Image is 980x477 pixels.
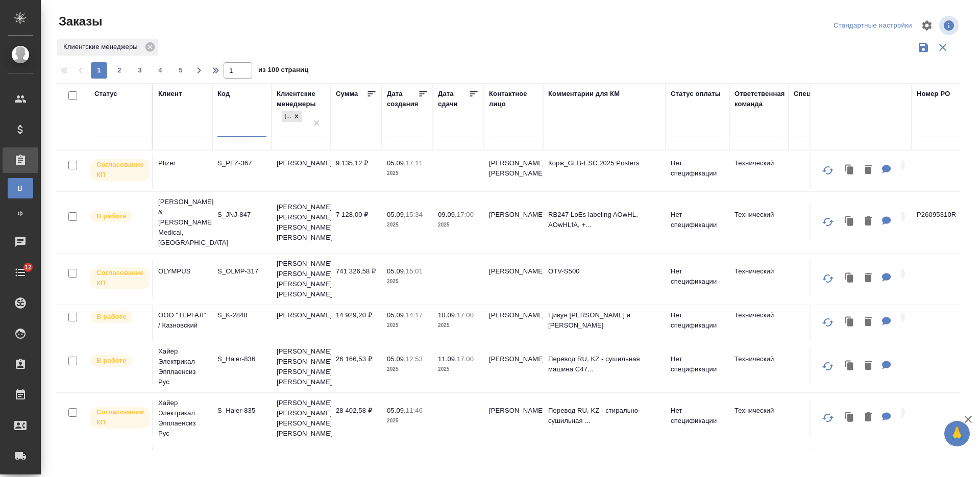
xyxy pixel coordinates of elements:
p: [PERSON_NAME] & [PERSON_NAME] Medical, [GEOGRAPHIC_DATA] [158,197,207,248]
p: 05.09, [387,407,406,414]
button: Удалить [860,312,877,333]
td: 741 326,58 ₽ [331,261,382,297]
td: 7 128,00 ₽ [331,205,382,240]
span: 12 [18,262,38,272]
button: 3 [132,62,148,79]
td: [PERSON_NAME] [484,261,543,297]
button: Обновить [816,158,840,183]
p: 12:53 [406,355,423,363]
div: Статус оплаты [671,89,721,99]
span: 2 [111,65,128,76]
button: Для КМ: Перевод RU, KZ - стирально-сушильная колонна EVO [877,407,896,428]
button: Для КМ: Цивун Татьяна и Катерина [877,312,896,333]
p: 11:46 [406,407,423,414]
button: Удалить [860,211,877,232]
button: Клонировать [840,407,860,428]
a: Ф [8,204,33,224]
td: [PERSON_NAME] [272,153,331,189]
span: из 100 страниц [258,64,308,79]
td: 9 135,12 ₽ [331,153,382,189]
p: Перевод RU, KZ - сушильная машина C47... [548,354,660,374]
td: 14 929,20 ₽ [331,305,382,341]
a: 12 [3,260,38,285]
div: Никифорова Валерия [281,110,303,123]
p: 2025 [387,168,428,179]
p: Хайер Электрикал Эпплаенсиз Рус [158,346,207,387]
button: Для КМ: OTV-S500 [877,268,896,289]
p: В работе [96,356,126,366]
td: [PERSON_NAME] [PERSON_NAME], [PERSON_NAME] [PERSON_NAME] [272,197,331,248]
p: 05.09, [387,267,406,275]
p: 2025 [387,277,428,287]
p: Согласование КП [96,160,144,180]
button: Обновить [816,210,840,234]
div: Код [217,89,230,99]
td: Нет спецификации [666,261,729,297]
div: Клиент [158,89,182,99]
p: S_OLMP-317 [217,266,266,277]
div: Клиентские менеджеры [57,39,158,56]
p: S_JNJ-847 [217,210,266,220]
p: 11.09, [438,355,457,363]
td: Нет спецификации [666,205,729,240]
td: Нет спецификации [666,349,729,385]
div: Дата сдачи [438,89,469,109]
button: 4 [152,62,168,79]
p: 14:17 [406,311,423,319]
td: Технический [729,305,789,341]
td: Технический [729,153,789,189]
p: 17:11 [406,159,423,167]
button: Удалить [860,407,877,428]
button: Клонировать [840,211,860,232]
span: 5 [173,65,189,76]
span: Заказы [56,13,102,30]
button: 2 [111,62,128,79]
div: Сумма [336,89,358,99]
p: S_Haier-835 [217,406,266,416]
button: Обновить [816,266,840,291]
p: 17:00 [457,355,474,363]
div: Комментарии для КМ [548,89,620,99]
p: Согласование КП [96,268,144,288]
p: 15:01 [406,267,423,275]
div: Выставляет ПМ после принятия заказа от КМа [89,210,147,223]
button: Обновить [816,310,840,335]
div: Контактное лицо [489,89,538,109]
p: 17:00 [457,311,474,319]
span: В [13,183,28,193]
td: [PERSON_NAME] [PERSON_NAME], [PERSON_NAME] [PERSON_NAME] [272,341,331,392]
td: [PERSON_NAME] [484,400,543,436]
p: 2025 [387,320,428,331]
span: 🙏 [948,423,966,444]
p: 2025 [387,364,428,374]
span: Посмотреть информацию [939,16,961,35]
div: Выставляет ПМ после принятия заказа от КМа [89,354,147,368]
button: Удалить [860,356,877,376]
p: 2025 [387,416,428,426]
td: P26095310R [912,205,971,240]
button: Клонировать [840,160,860,181]
span: Настроить таблицу [915,13,939,38]
p: 05.09, [387,311,406,319]
td: Технический [729,349,789,385]
td: Технический [729,400,789,436]
p: 10.09, [438,311,457,319]
p: 05.09, [387,355,406,363]
td: 26 166,53 ₽ [331,349,382,385]
td: [PERSON_NAME] [272,305,331,341]
button: Клонировать [840,356,860,376]
p: OLYMPUS [158,266,207,277]
p: 2025 [438,320,479,331]
button: Удалить [860,160,877,181]
button: Клонировать [840,268,860,289]
td: Нет спецификации [666,400,729,436]
button: Удалить [860,268,877,289]
button: 5 [173,62,189,79]
span: 3 [132,65,148,76]
td: 28 402,58 ₽ [331,400,382,436]
p: Перевод RU, KZ - стирально-сушильная ... [548,406,660,426]
p: В работе [96,312,126,322]
button: Клонировать [840,312,860,333]
button: Обновить [816,406,840,430]
a: В [8,178,33,198]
